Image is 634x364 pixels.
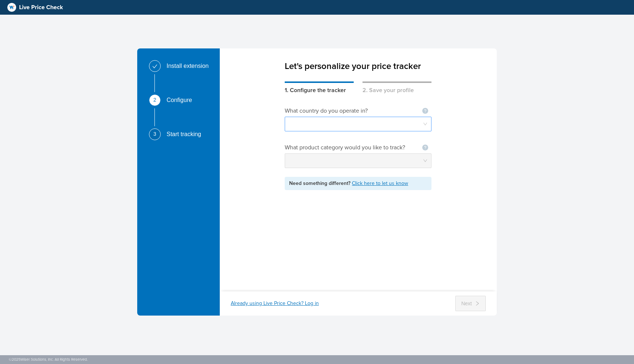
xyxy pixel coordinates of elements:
[231,300,319,307] div: Already using Live Price Check? Log in
[167,94,198,106] div: Configure
[153,97,156,102] span: 2
[153,131,156,136] span: 3
[362,81,431,95] div: 2. Save your profile
[167,128,207,140] div: Start tracking
[289,180,352,186] span: Need something different?
[285,106,376,115] div: What country do you operate in?
[422,108,428,114] span: question-circle
[422,145,428,150] span: question-circle
[352,180,408,186] a: Click here to let us know
[7,3,16,12] img: logo
[19,3,63,12] span: Live Price Check
[285,48,431,73] div: Let's personalize your price tracker
[152,64,157,69] span: check
[285,143,413,152] div: What product category would you like to track?
[167,60,215,72] div: Install extension
[285,81,354,95] div: 1. Configure the tracker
